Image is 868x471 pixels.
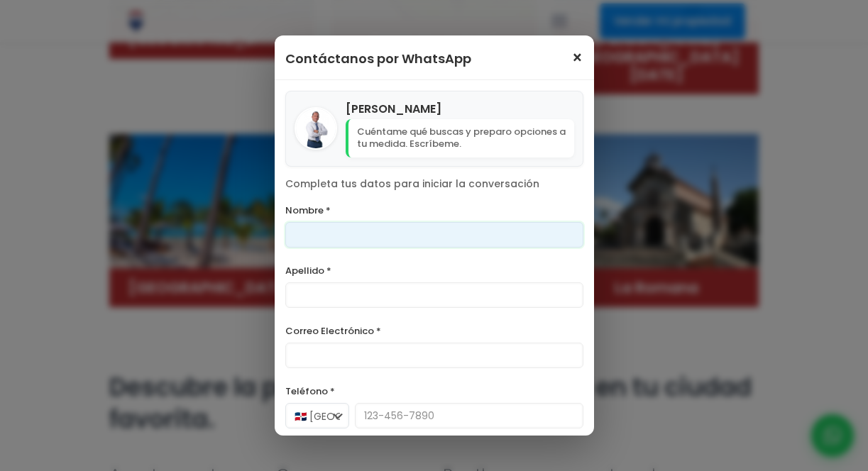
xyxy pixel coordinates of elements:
[285,382,583,400] label: Teléfono *
[285,322,583,340] label: Correo Electrónico *
[285,201,583,219] label: Nombre *
[285,177,583,192] p: Completa tus datos para iniciar la conversación
[571,50,583,67] span: ×
[346,119,574,157] p: Cuéntame qué buscas y preparo opciones a tu medida. Escríbeme.
[285,46,471,71] h3: Contáctanos por WhatsApp
[346,100,574,118] h4: [PERSON_NAME]
[296,109,336,148] img: Carlos Nuñez
[355,403,583,428] input: 123-456-7890
[285,262,583,279] label: Apellido *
